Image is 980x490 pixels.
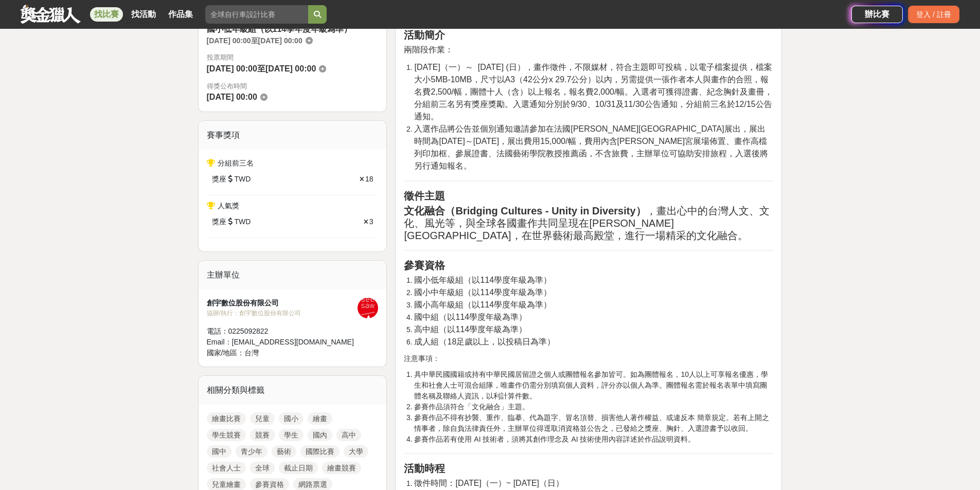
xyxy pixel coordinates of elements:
span: 入選作品將公告並個別通知邀請參加在法國[PERSON_NAME][GEOGRAPHIC_DATA]展出，展出時間為[DATE]～[DATE]，展出費用15,000/幅，費用內含[PERSON_N... [414,124,768,170]
span: TWD [235,216,251,227]
a: 青少年 [236,445,268,458]
a: 國中 [207,445,231,458]
input: 全球自行車設計比賽 [205,5,308,24]
div: 創宇數位股份有限公司 [207,298,358,308]
div: 登入 / 註冊 [908,6,959,23]
strong: 文化融合（Bridging Cultures - Unity in Diversity） [404,205,646,216]
a: 繪畫 [308,412,332,425]
span: 投票期間 [207,52,379,63]
span: [DATE] 00:00 [207,64,257,73]
a: 競賽 [250,429,275,441]
span: 國家/地區： [207,349,245,357]
a: 國際比賽 [300,445,340,458]
span: 高中組（以114學度年級為準） [414,325,527,334]
a: 國小 [279,412,304,425]
a: 大學 [344,445,368,458]
a: 找比賽 [90,7,123,22]
a: 學生 [279,429,304,441]
span: 國小中年級組（以114學度年級為準） [414,288,551,297]
h2: ，畫出心中的台灣人文、文化、風光等，與全球各國畫作共同呈現在[PERSON_NAME][GEOGRAPHIC_DATA]，在世界藝術最高殿堂，進行一場精采的文化融合。 [404,205,773,242]
p: 注意事項： [404,353,773,364]
span: 徵件時間：[DATE]（一）~ [DATE]（日） [414,479,564,487]
div: Email： [EMAIL_ADDRESS][DOMAIN_NAME] [207,337,358,348]
a: 兒童 [250,412,275,425]
strong: 徵件主題 [404,190,445,202]
span: 國小低年級組（以114學度年級為準） [414,276,551,284]
span: [DATE] 00:00 [207,37,251,45]
div: 協辦/執行： 創宇數位股份有限公司 [207,308,358,318]
span: 國小高年級組（以114學度年級為準） [414,300,551,309]
li: 參賽作品須符合「文化融合」主題。 [414,402,773,412]
a: 作品集 [164,7,197,22]
span: 國中組（以114學度年級為準） [414,313,527,321]
span: 人氣獎 [218,202,239,210]
strong: 活動簡介 [404,29,445,41]
span: 成人組（18足歲以上，以投稿日為準） [414,337,555,346]
span: 獎座 [212,216,226,227]
span: 國小低年級組（以114學年度年級為準） [207,25,352,33]
span: [DATE] 00:00 [258,37,302,45]
a: 繪畫競賽 [322,462,361,474]
span: 參賽作品若有使用 AI 技術者，須將其創作理念及 AI 技術使用內容詳述於作品說明資料。 [414,435,695,443]
a: 國內 [308,429,332,441]
strong: 參賽資格 [404,260,445,271]
span: 參賽作品不得有抄襲、重作、臨摹、代為題字、冒名頂替、損害他人著作權益、或違反本 簡章規定。若有上開之情事者，除自負法律責任外，主辦單位得逕取消資格並公告之，已發給之獎座、胸針、入選證書予以收回。 [414,413,769,432]
a: 藝術 [272,445,296,458]
div: 主辦單位 [199,261,387,289]
span: 獎座 [212,174,226,185]
strong: 活動時程 [404,463,445,474]
div: 賽事獎項 [199,121,387,150]
a: 截止日期 [279,462,318,474]
span: 3 [369,217,373,226]
a: 學生競賽 [207,429,246,441]
span: 分組前三名 [218,159,254,167]
span: 兩階段作業： [404,45,453,54]
div: 相關分類與標籤 [199,376,387,405]
span: 台灣 [244,349,259,357]
a: 找活動 [127,7,160,22]
span: [DATE]（一）～ [DATE] (日），畫作徵件，不限媒材，符合主題即可投稿，以電子檔案提供，檔案大小5MB-10MB，尺寸以A3（42公分x 29.7公分）以內，另需提供一張作者本人與畫作... [414,63,773,121]
span: 18 [365,175,373,183]
span: 至 [257,64,265,73]
span: [DATE] 00:00 [265,64,316,73]
a: 社會人士 [207,462,246,474]
a: 高中 [336,429,361,441]
li: 具中華民國國籍或持有中華民國居留證之個人或團體報名參加皆可。如為團體報名，10人以上可享報名優惠，學生和社會人士可混合組隊，唯畫作仍需分別填寫個人資料，評分亦以個人為準。團體報名需於報名表單中填... [414,369,773,402]
span: TWD [235,174,251,185]
span: 得獎公布時間 [207,81,379,92]
span: 至 [251,37,258,45]
a: 全球 [250,462,275,474]
a: 辦比賽 [851,6,903,23]
span: [DATE] 00:00 [207,93,257,101]
div: 電話： 0225092822 [207,326,358,337]
a: 繪畫比賽 [207,412,246,425]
